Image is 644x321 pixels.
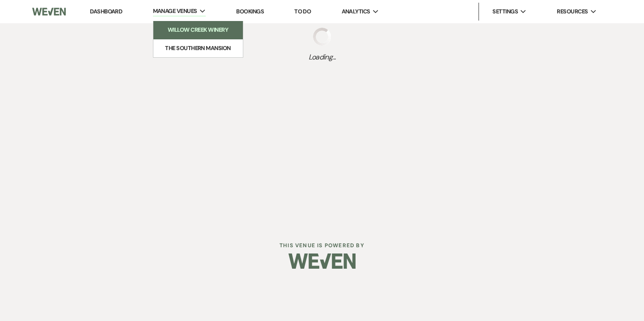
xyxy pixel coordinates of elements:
span: Analytics [342,7,370,16]
a: The Southern Mansion [153,39,243,57]
img: Weven Logo [288,245,356,277]
span: Settings [492,7,518,16]
a: Dashboard [90,8,122,15]
a: To Do [294,8,311,15]
span: Resources [557,7,588,16]
li: Willow Creek Winery [158,25,238,34]
span: Loading... [309,52,336,63]
li: The Southern Mansion [158,44,238,53]
img: loading spinner [313,28,331,46]
span: Manage Venues [153,7,197,16]
a: Bookings [236,8,264,15]
a: Willow Creek Winery [153,21,243,39]
img: Weven Logo [32,2,66,21]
